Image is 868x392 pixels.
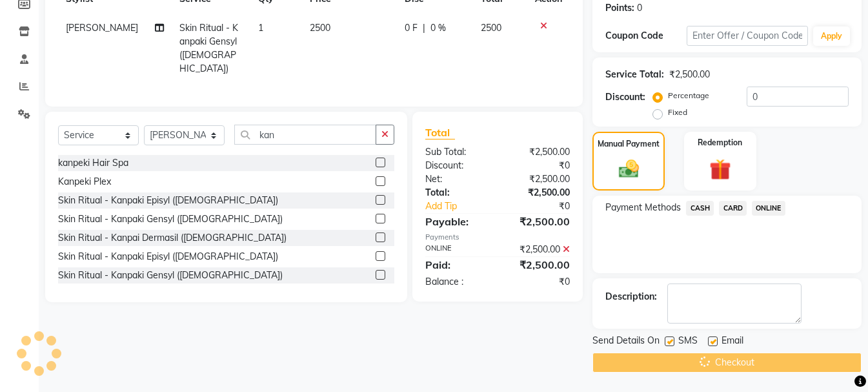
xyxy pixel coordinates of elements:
[416,172,498,186] div: Net:
[416,257,498,273] div: Paid:
[605,201,681,214] span: Payment Methods
[425,232,570,243] div: Payments
[678,334,698,350] span: SMS
[498,186,580,200] div: ₹2,500.00
[669,68,710,81] div: ₹2,500.00
[605,90,645,104] div: Discount:
[598,138,660,150] label: Manual Payment
[405,21,418,35] span: 0 F
[416,145,498,159] div: Sub Total:
[416,159,498,172] div: Discount:
[612,158,645,181] img: _cash.svg
[179,22,238,74] span: Skin Ritual - Kanpaki Gensyl ([DEMOGRAPHIC_DATA])
[813,26,850,46] button: Apply
[498,172,580,186] div: ₹2,500.00
[423,21,425,35] span: |
[498,243,580,256] div: ₹2,500.00
[605,1,634,15] div: Points:
[722,334,743,350] span: Email
[234,125,376,145] input: Search or Scan
[416,275,498,289] div: Balance :
[416,186,498,200] div: Total:
[416,243,498,256] div: ONLINE
[58,212,283,226] div: Skin Ritual - Kanpaki Gensyl ([DEMOGRAPHIC_DATA])
[703,156,738,183] img: _gift.svg
[686,201,714,216] span: CASH
[58,175,111,189] div: Kanpeki Plex
[511,200,580,213] div: ₹0
[752,201,785,216] span: ONLINE
[310,22,330,34] span: 2500
[605,29,687,43] div: Coupon Code
[58,156,128,170] div: kanpeki Hair Spa
[605,290,657,304] div: Description:
[425,126,455,139] span: Total
[58,194,278,207] div: Skin Ritual - Kanpaki Episyl ([DEMOGRAPHIC_DATA])
[498,275,580,289] div: ₹0
[498,159,580,172] div: ₹0
[258,22,263,34] span: 1
[498,145,580,159] div: ₹2,500.00
[637,1,642,15] div: 0
[58,269,283,282] div: Skin Ritual - Kanpaki Gensyl ([DEMOGRAPHIC_DATA])
[481,22,501,34] span: 2500
[498,257,580,273] div: ₹2,500.00
[698,137,742,149] label: Redemption
[605,68,664,81] div: Service Total:
[66,22,138,34] span: [PERSON_NAME]
[416,200,512,213] a: Add Tip
[719,201,747,216] span: CARD
[592,334,660,350] span: Send Details On
[58,250,278,263] div: Skin Ritual - Kanpaki Episyl ([DEMOGRAPHIC_DATA])
[668,107,687,118] label: Fixed
[58,231,287,245] div: Skin Ritual - Kanpai Dermasil ([DEMOGRAPHIC_DATA])
[498,214,580,229] div: ₹2,500.00
[668,90,709,101] label: Percentage
[430,21,446,35] span: 0 %
[687,26,808,46] input: Enter Offer / Coupon Code
[416,214,498,229] div: Payable:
